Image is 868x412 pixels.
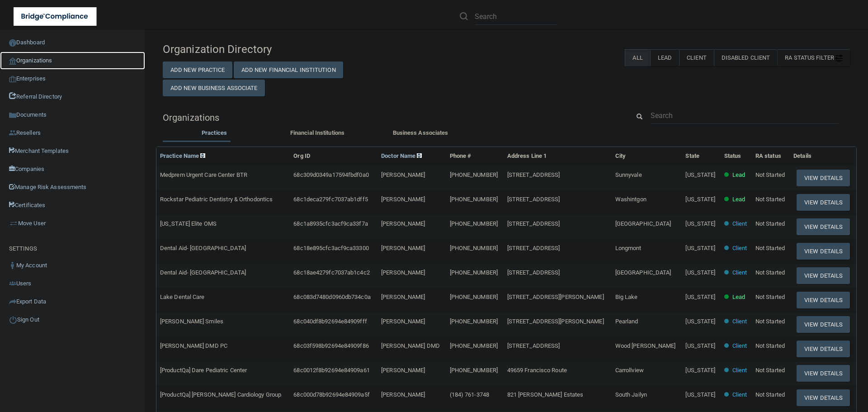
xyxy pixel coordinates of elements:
[381,294,425,300] span: [PERSON_NAME]
[290,147,377,166] th: Org ID
[9,298,16,305] img: icon-export.b9366987.png
[293,367,369,374] span: 68c0012f8b92694e84909a61
[755,342,785,349] span: Not Started
[755,220,785,227] span: Not Started
[612,147,682,166] th: City
[685,220,715,227] span: [US_STATE]
[650,49,679,66] label: Lead
[450,171,498,178] span: [PHONE_NUMBER]
[755,294,785,300] span: Not Started
[293,245,368,251] span: 68c18e895cfc3acf9ca33300
[685,171,715,178] span: [US_STATE]
[293,342,368,349] span: 68c03f598b92694e84909f86
[270,128,364,138] label: Financial Institutions
[9,57,16,65] img: organization-icon.f8decf85.png
[615,367,644,374] span: Carrollview
[685,269,715,276] span: [US_STATE]
[679,49,714,66] label: Client
[450,391,489,398] span: (184) 761-3748
[381,269,425,276] span: [PERSON_NAME]
[685,367,715,374] span: [US_STATE]
[732,341,747,351] p: Client
[381,196,425,203] span: [PERSON_NAME]
[446,147,504,166] th: Phone #
[381,245,425,251] span: [PERSON_NAME]
[381,220,425,227] span: [PERSON_NAME]
[160,245,246,251] span: Dental Aid- [GEOGRAPHIC_DATA]
[615,220,671,227] span: [GEOGRAPHIC_DATA]
[460,12,468,20] img: ic-search.3b580494.png
[615,245,642,251] span: Longmont
[504,147,612,166] th: Address Line 1
[160,220,217,227] span: [US_STATE] Elite OMS
[160,171,247,178] span: Medprem Urgent Care Center BTR
[755,196,785,203] span: Not Started
[9,243,37,254] label: SETTINGS
[373,128,467,138] label: Business Associates
[9,112,16,119] img: icon-documents.8dae5593.png
[685,196,715,203] span: [US_STATE]
[450,342,498,349] span: [PHONE_NUMBER]
[381,391,425,398] span: [PERSON_NAME]
[615,391,647,398] span: South Jailyn
[163,80,265,96] button: Add New Business Associate
[507,269,560,276] span: [STREET_ADDRESS]
[797,243,850,260] button: View Details
[507,367,567,374] span: 49659 Francisco Route
[163,128,266,141] li: Practices
[685,391,715,398] span: [US_STATE]
[721,147,752,166] th: Status
[755,318,785,325] span: Not Started
[507,318,604,325] span: [STREET_ADDRESS][PERSON_NAME]
[9,76,16,82] img: enterprise.0d942306.png
[9,316,17,324] img: ic_power_dark.7ecde6b1.png
[732,292,745,303] p: Lead
[9,280,16,287] img: icon-users.e205127d.png
[163,43,383,55] h4: Organization Directory
[755,391,785,398] span: Not Started
[393,129,448,136] span: Business Associates
[797,267,850,284] button: View Details
[450,294,498,300] span: [PHONE_NUMBER]
[381,152,422,159] a: Doctor Name
[293,196,368,203] span: 68c1deca279fc7037ab1dff5
[732,194,745,205] p: Lead
[9,39,16,47] img: ic_dashboard_dark.d01f4a41.png
[507,245,560,251] span: [STREET_ADDRESS]
[685,294,715,300] span: [US_STATE]
[450,318,498,325] span: [PHONE_NUMBER]
[615,171,642,178] span: Sunnyvale
[160,294,205,300] span: Lake Dental Care
[685,342,715,349] span: [US_STATE]
[167,128,261,138] label: Practices
[615,196,646,203] span: Washintgon
[293,171,368,178] span: 68c309d0349a17594fbdf0a0
[293,294,370,300] span: 68c083d7480d0960db734c0a
[160,318,223,325] span: [PERSON_NAME] Smiles
[755,171,785,178] span: Not Started
[507,171,560,178] span: [STREET_ADDRESS]
[234,62,343,78] button: Add New Financial Institution
[202,129,227,136] span: Practices
[9,129,16,137] img: ic_reseller.de258add.png
[797,218,850,235] button: View Details
[160,367,247,374] span: [ProductQa] Dare Pediatric Center
[14,7,97,26] img: bridge_compliance_login_screen.278c3ca4.svg
[615,342,676,349] span: Wood [PERSON_NAME]
[797,316,850,333] button: View Details
[797,292,850,308] button: View Details
[732,170,745,180] p: Lead
[732,389,747,400] p: Client
[381,367,425,374] span: [PERSON_NAME]
[797,341,850,357] button: View Details
[163,62,232,78] button: Add New Practice
[9,262,16,269] img: ic_user_dark.df1a06c3.png
[835,55,843,62] img: icon-filter@2x.21656d0b.png
[475,8,557,25] input: Search
[615,294,638,300] span: Big Lake
[797,389,850,406] button: View Details
[450,269,498,276] span: [PHONE_NUMBER]
[685,318,715,325] span: [US_STATE]
[293,220,368,227] span: 68c1a8935cfc3acf9ca33f7a
[160,342,227,349] span: [PERSON_NAME] DMD PC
